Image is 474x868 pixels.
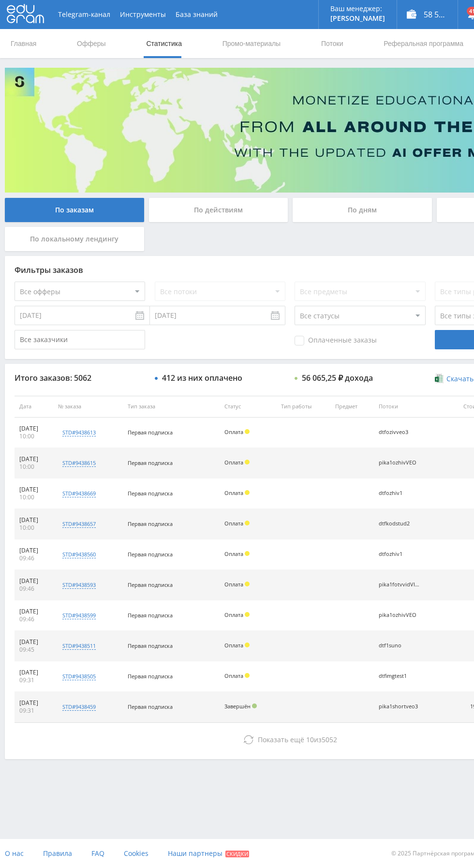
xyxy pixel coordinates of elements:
span: Холд [245,460,250,464]
span: Показать ещё [258,735,304,744]
a: Cookies [124,839,148,868]
span: Оплата [224,672,243,679]
span: Завершён [224,703,251,710]
span: Подтвержден [252,703,257,708]
div: [DATE] [19,486,48,494]
a: Статистика [145,29,183,58]
span: Оплата [224,459,243,466]
span: Первая подписка [128,551,173,558]
span: Оплата [224,611,243,618]
span: Холд [245,551,250,556]
span: Холд [245,582,250,586]
span: Холд [245,429,250,434]
div: По дням [293,198,432,222]
span: Первая подписка [128,673,173,680]
th: Статус [220,396,276,418]
span: Холд [245,490,250,495]
div: [DATE] [19,669,48,676]
a: Реферальная программа [383,29,464,58]
div: Итого заказов: 5062 [15,374,145,382]
div: 09:45 [19,646,48,654]
span: Оплата [224,428,243,435]
span: Холд [245,643,250,647]
span: Cookies [124,849,148,858]
span: 5052 [322,735,337,744]
div: 09:46 [19,585,48,593]
span: Первая подписка [128,612,173,619]
div: std#9438505 [62,673,96,680]
p: Ваш менеджер: [330,5,385,13]
span: 10 [306,735,314,744]
div: По локальному лендингу [5,227,144,251]
div: dtf1suno [379,643,422,649]
span: Первая подписка [128,520,173,527]
span: Холд [245,673,250,678]
div: std#9438560 [62,551,96,558]
span: Первая подписка [128,642,173,649]
span: Скидки [225,851,249,857]
span: FAQ [91,849,104,858]
div: 10:00 [19,463,48,471]
span: Правила [43,849,72,858]
div: [DATE] [19,638,48,646]
span: Оплата [224,489,243,496]
div: [DATE] [19,455,48,463]
div: std#9438669 [62,490,96,497]
div: [DATE] [19,547,48,554]
span: Оплаченные заказы [295,336,377,345]
div: [DATE] [19,425,48,433]
a: Главная [10,29,37,58]
div: По заказам [5,198,144,222]
th: Тип работы [276,396,330,418]
span: Первая подписка [128,429,173,436]
th: Потоки [374,396,445,418]
div: По действиям [149,198,288,222]
span: Оплата [224,520,243,527]
th: № заказа [53,396,123,418]
div: std#9438511 [62,642,96,650]
div: pika1ozhivVEO [379,460,422,466]
div: pika1shortveo3 [379,703,422,710]
div: pika1fotvvidVIDGEN [379,582,422,588]
a: О нас [5,839,24,868]
div: 412 из них оплачено [162,374,242,382]
div: 09:46 [19,554,48,562]
div: std#9438599 [62,612,96,619]
span: Оплата [224,581,243,588]
div: dtfozhiv1 [379,551,422,557]
div: dtfozivveo3 [379,429,422,435]
p: [PERSON_NAME] [330,15,385,22]
a: Потоки [320,29,344,58]
span: Первая подписка [128,490,173,497]
span: Холд [245,521,250,525]
span: Наши партнеры [168,849,222,858]
div: std#9438615 [62,459,96,467]
span: Холд [245,612,250,617]
div: dtfozhiv1 [379,490,422,496]
div: [DATE] [19,608,48,615]
div: 10:00 [19,433,48,440]
span: Первая подписка [128,581,173,588]
div: 10:00 [19,494,48,501]
div: std#9438459 [62,703,96,711]
th: Предмет [330,396,373,418]
div: pika1ozhivVEO [379,612,422,618]
div: [DATE] [19,577,48,585]
span: Первая подписка [128,703,173,710]
div: 10:00 [19,524,48,532]
span: Первая подписка [128,459,173,466]
th: Дата [15,396,53,418]
div: 09:31 [19,707,48,715]
a: FAQ [91,839,104,868]
th: Тип заказа [123,396,220,418]
input: Все заказчики [15,330,145,349]
div: 09:46 [19,615,48,623]
div: [DATE] [19,516,48,524]
span: О нас [5,849,24,858]
a: Правила [43,839,72,868]
img: xlsx [435,374,443,383]
div: std#9438593 [62,581,96,589]
span: из [258,735,337,744]
div: dtfkodstud2 [379,521,422,527]
span: Оплата [224,550,243,557]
